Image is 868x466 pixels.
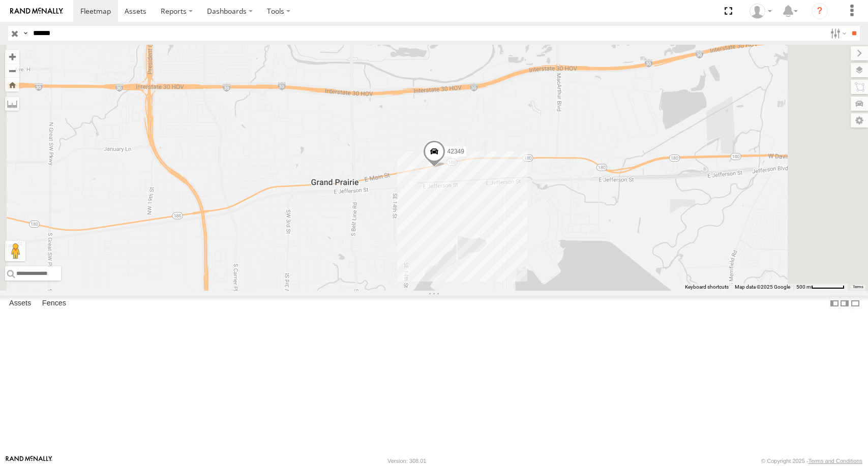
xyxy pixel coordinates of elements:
label: Hide Summary Table [850,296,860,310]
span: 42349 [447,148,464,155]
div: © Copyright 2025 - [761,458,862,464]
a: Terms and Conditions [809,458,862,464]
div: Juan Oropeza [746,4,775,19]
div: Version: 308.01 [387,458,426,464]
button: Drag Pegman onto the map to open Street View [5,241,25,261]
button: Map Scale: 500 m per 62 pixels [793,284,848,291]
button: Zoom out [5,64,19,78]
button: Keyboard shortcuts [685,284,729,291]
label: Search Filter Options [826,26,848,41]
label: Fences [37,296,71,310]
span: Map data ©2025 Google [735,284,790,290]
button: Zoom Home [5,78,19,91]
span: 500 m [796,284,811,290]
label: Map Settings [851,113,868,128]
a: Visit our Website [6,456,52,466]
label: Dock Summary Table to the Left [829,296,840,310]
label: Measure [5,97,19,111]
label: Dock Summary Table to the Right [840,296,850,310]
i: ? [812,3,828,19]
label: Assets [4,296,36,310]
button: Zoom in [5,50,19,64]
label: Search Query [21,26,29,41]
img: rand-logo.svg [10,8,63,15]
a: Terms (opens in new tab) [853,285,863,289]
